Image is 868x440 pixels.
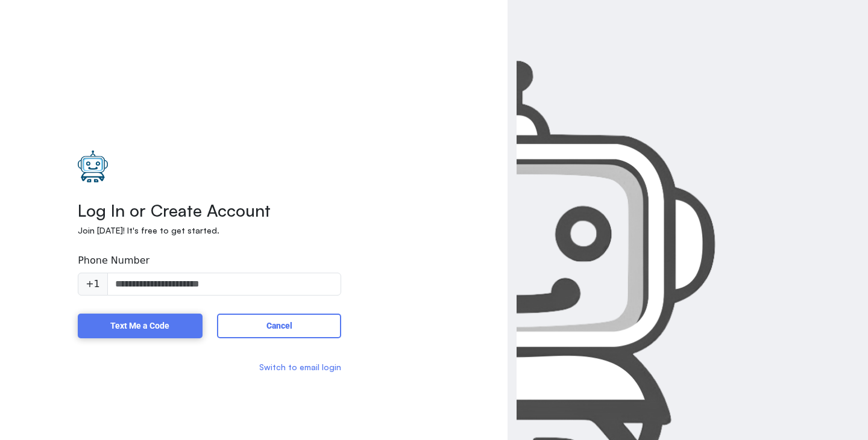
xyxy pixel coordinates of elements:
[78,273,108,296] span: +1
[78,362,341,373] h6: Switch to email login
[78,150,108,182] img: pml logo
[217,320,348,331] a: Cancel
[217,314,342,338] button: Cancel
[78,314,203,338] button: Text Me a Code
[78,226,341,236] h6: Join [DATE]! It's free to get started.
[78,253,149,268] label: Phone Number
[78,200,341,221] h3: Log In or Create Account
